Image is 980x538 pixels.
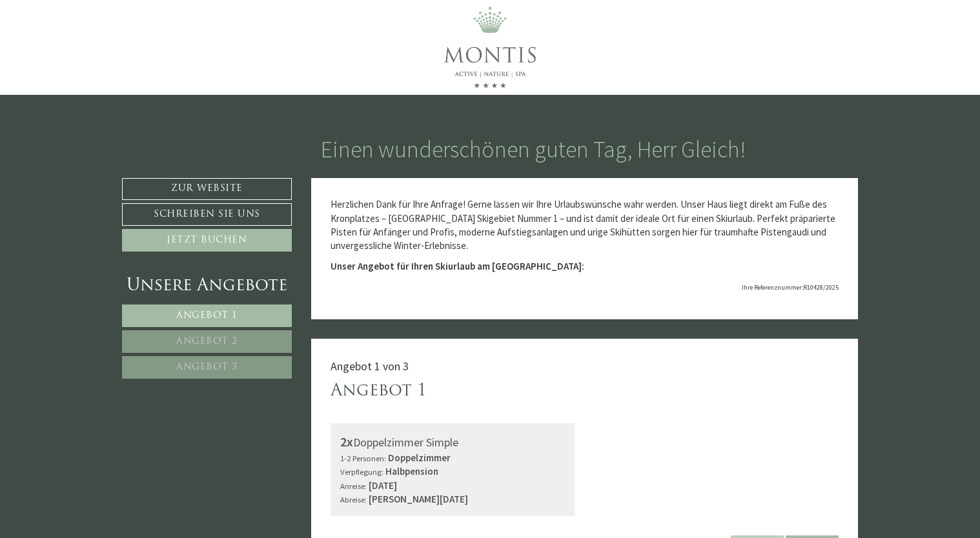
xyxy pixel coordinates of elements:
small: Verpflegung: [340,466,383,477]
a: Zur Website [122,178,292,200]
span: Angebot 1 [176,311,238,321]
span: Angebot 2 [176,337,238,346]
b: [PERSON_NAME][DATE] [369,493,468,505]
div: Angebot 1 [331,379,427,403]
b: [DATE] [369,479,397,492]
small: 1-2 Personen: [340,453,386,463]
span: Ihre Referenznummer:R10428/2025 [742,283,839,292]
a: Schreiben Sie uns [122,203,292,226]
small: Anreise: [340,481,367,491]
b: Doppelzimmer [388,452,451,464]
span: Angebot 1 von 3 [331,359,409,374]
div: Unsere Angebote [122,274,292,298]
b: Halbpension [385,465,438,477]
div: Doppelzimmer Simple [340,433,566,452]
small: Abreise: [340,494,367,504]
p: Herzlichen Dank für Ihre Anfrage! Gerne lassen wir Ihre Urlaubswünsche wahr werden. Unser Haus li... [331,197,839,253]
span: Angebot 3 [176,363,238,372]
b: 2x [340,433,353,450]
a: Jetzt buchen [122,229,292,252]
strong: Unser Angebot für Ihren Skiurlaub am [GEOGRAPHIC_DATA]: [331,260,584,272]
h1: Einen wunderschönen guten Tag, Herr Gleich! [321,137,746,163]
